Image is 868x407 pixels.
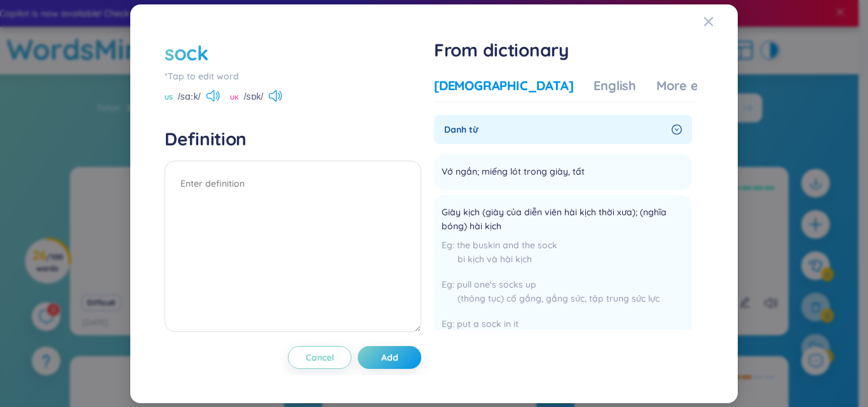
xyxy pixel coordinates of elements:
[165,69,421,83] div: *Tap to edit word
[442,291,684,305] div: (thông tục) cố gắng, gắng sức, tập trung sức lực
[457,318,519,330] span: put a sock in it
[444,123,667,137] span: Danh từ
[442,252,684,266] div: bi kịch và hài kịch
[457,279,536,290] span: pull one's socks up
[165,128,421,150] h4: Definition
[457,239,557,251] span: the buskin and the sock
[230,93,239,103] span: UK
[656,77,749,95] div: More examples
[178,90,201,103] span: /sɑːk/
[434,39,697,62] h1: From dictionary
[434,77,573,95] div: [DEMOGRAPHIC_DATA]
[703,4,738,39] button: Close
[442,205,668,233] span: Giày kịch (giày của diễn viên hài kịch thời xưa); (nghĩa bóng) hài kịch
[442,164,585,180] span: Vớ ngắn; miếng lót trong giày, tất
[165,39,208,67] div: sock
[165,93,173,103] span: US
[244,90,264,103] span: /sɒk/
[593,77,636,95] div: English
[306,351,334,364] span: Cancel
[672,124,682,135] span: right-circle
[381,351,398,364] span: Add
